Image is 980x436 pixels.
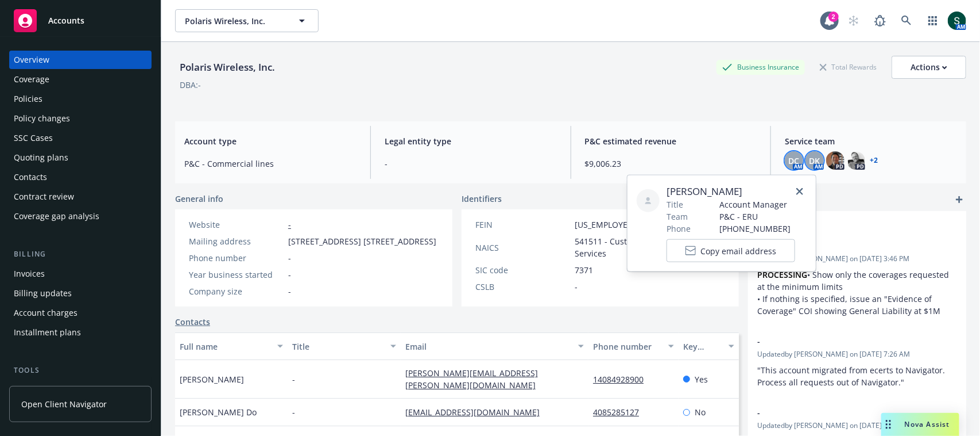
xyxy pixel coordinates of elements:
[14,168,47,186] div: Contacts
[575,235,739,259] span: 541511 - Custom Computer Programming Services
[667,185,795,198] span: [PERSON_NAME]
[892,56,966,79] button: Actions
[184,158,357,170] span: P&C - Commercial lines
[475,281,570,293] div: CSLB
[189,285,284,297] div: Company size
[475,264,570,276] div: SIC code
[189,235,284,247] div: Mailing address
[9,109,152,128] a: Policy changes
[683,341,722,353] div: Key contact
[14,70,49,89] div: Coverage
[14,284,72,303] div: Billing updates
[9,265,152,283] a: Invoices
[405,341,571,353] div: Email
[175,9,319,32] button: Polaris Wireless, Inc.
[585,135,757,147] span: P&C estimated revenue
[757,365,947,388] span: "This account migrated from ecerts to Navigator. Process all requests out of Navigator."
[189,219,284,231] div: Website
[288,332,400,360] button: Title
[475,219,570,231] div: FEIN
[757,254,957,264] span: Updated by [PERSON_NAME] on [DATE] 3:46 PM
[757,269,957,317] p: • Show only the coverages requested at the minimum limits • If nothing is specified, issue an "Ev...
[757,335,927,347] span: -
[757,349,957,359] span: Updated by [PERSON_NAME] on [DATE] 7:26 AM
[14,148,68,167] div: Quoting plans
[180,79,201,91] div: DBA: -
[175,332,288,360] button: Full name
[401,332,588,360] button: Email
[585,158,757,170] span: $9,006.23
[757,420,957,431] span: Updated by [PERSON_NAME] on [DATE] 2:30 PM
[14,109,70,128] div: Policy changes
[405,368,545,391] a: [PERSON_NAME][EMAIL_ADDRESS][PERSON_NAME][DOMAIN_NAME]
[189,269,284,281] div: Year business started
[814,60,882,74] div: Total Rewards
[14,304,78,322] div: Account charges
[385,158,557,170] span: -
[593,374,653,385] a: 14084928900
[921,9,944,32] a: Switch app
[292,373,295,385] span: -
[175,316,210,328] a: Contacts
[881,413,896,436] div: Drag to move
[14,129,53,147] div: SSC Cases
[9,284,152,303] a: Billing updates
[184,135,357,147] span: Account type
[695,406,706,418] span: No
[475,242,570,254] div: NAICS
[9,51,152,69] a: Overview
[288,235,436,247] span: [STREET_ADDRESS] [STREET_ADDRESS]
[593,341,661,353] div: Phone number
[288,285,291,297] span: -
[292,341,383,353] div: Title
[180,341,270,353] div: Full name
[667,223,691,235] span: Phone
[842,9,865,32] a: Start snowing
[748,326,966,397] div: -Updatedby [PERSON_NAME] on [DATE] 7:26 AM"This account migrated from ecerts to Navigator. Proces...
[189,252,284,264] div: Phone number
[809,155,820,167] span: DK
[405,407,549,418] a: [EMAIL_ADDRESS][DOMAIN_NAME]
[14,51,49,69] div: Overview
[593,407,648,418] a: 4085285127
[9,70,152,89] a: Coverage
[385,135,557,147] span: Legal entity type
[716,60,805,74] div: Business Insurance
[14,188,74,206] div: Contract review
[667,198,683,211] span: Title
[21,398,107,410] span: Open Client Navigator
[9,129,152,147] a: SSC Cases
[9,304,152,322] a: Account charges
[9,5,152,37] a: Accounts
[9,188,152,206] a: Contract review
[847,151,865,170] img: photo
[575,264,593,276] span: 7371
[870,157,878,164] a: +2
[180,406,257,418] span: [PERSON_NAME] Do
[14,207,99,225] div: Coverage gap analysis
[869,9,892,32] a: Report a Bug
[9,207,152,225] a: Coverage gap analysis
[9,90,152,108] a: Policies
[881,413,959,436] button: Nova Assist
[575,281,578,293] span: -
[180,373,244,385] span: [PERSON_NAME]
[826,151,845,170] img: photo
[175,193,223,205] span: General info
[185,15,284,27] span: Polaris Wireless, Inc.
[9,148,152,167] a: Quoting plans
[667,211,688,223] span: Team
[462,193,502,205] span: Identifiers
[667,239,795,262] button: Copy email address
[9,248,152,260] div: Billing
[9,323,152,342] a: Installment plans
[793,185,807,198] a: close
[9,365,152,376] div: Tools
[288,252,291,264] span: -
[757,407,927,419] span: -
[757,269,807,280] strong: PROCESSING
[789,155,800,167] span: DC
[292,406,295,418] span: -
[48,16,84,25] span: Accounts
[911,56,947,78] div: Actions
